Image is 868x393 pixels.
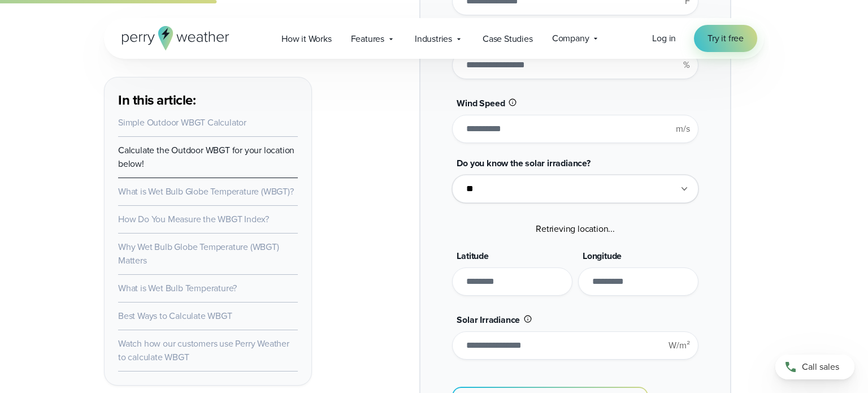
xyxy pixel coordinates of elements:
span: Company [552,32,589,45]
span: Longitude [583,249,622,262]
span: Call sales [802,360,839,374]
span: Retrieving location... [536,222,615,235]
span: How it Works [281,32,332,46]
a: Best Ways to Calculate WBGT [118,309,232,322]
a: Calculate the Outdoor WBGT for your location below! [118,144,294,170]
span: Do you know the solar irradiance? [457,157,590,170]
span: Wind Speed [457,97,505,110]
span: Log in [652,32,676,45]
a: How it Works [272,27,341,50]
a: What is Wet Bulb Globe Temperature (WBGT)? [118,185,294,198]
a: Call sales [775,355,854,379]
a: Case Studies [473,27,542,50]
a: Watch how our customers use Perry Weather to calculate WBGT [118,337,289,364]
span: Try it free [708,32,744,45]
span: Latitude [457,249,488,262]
span: Case Studies [483,32,533,46]
span: Features [351,32,384,46]
span: Industries [415,32,452,46]
h3: In this article: [118,91,298,109]
a: How Do You Measure the WBGT Index? [118,213,269,226]
a: What is Wet Bulb Temperature? [118,282,237,295]
a: Try it free [694,25,757,52]
a: Why Wet Bulb Globe Temperature (WBGT) Matters [118,240,279,267]
span: Solar Irradiance [457,313,520,326]
a: Simple Outdoor WBGT Calculator [118,116,246,129]
a: Log in [652,32,676,45]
